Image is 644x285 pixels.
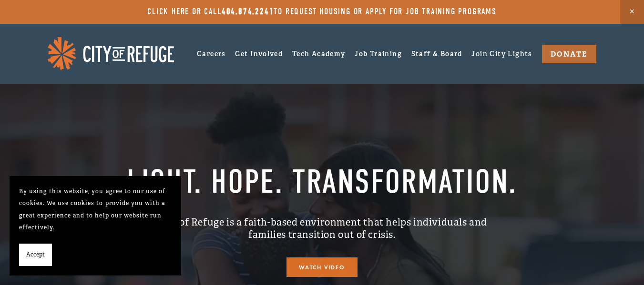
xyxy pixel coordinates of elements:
img: City of Refuge [48,37,174,70]
a: Staff & Board [411,46,462,61]
a: Job Training [355,46,402,61]
a: Get Involved [235,49,283,58]
h3: City of Refuge is a faith-based environment that helps individuals and families transition out of... [142,216,502,241]
h1: LIGHT. HOPE. TRANSFORMATION. [48,164,596,200]
p: By using this website, you agree to our use of cookies. We use cookies to provide you with a grea... [19,186,172,234]
a: Watch Video [286,257,358,277]
section: Cookie banner [10,176,181,276]
a: Join City Lights [471,46,532,61]
button: Accept [19,244,52,266]
a: Tech Academy [292,46,346,61]
a: DONATE [542,45,596,63]
a: Careers [197,46,226,61]
span: Accept [26,249,45,261]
